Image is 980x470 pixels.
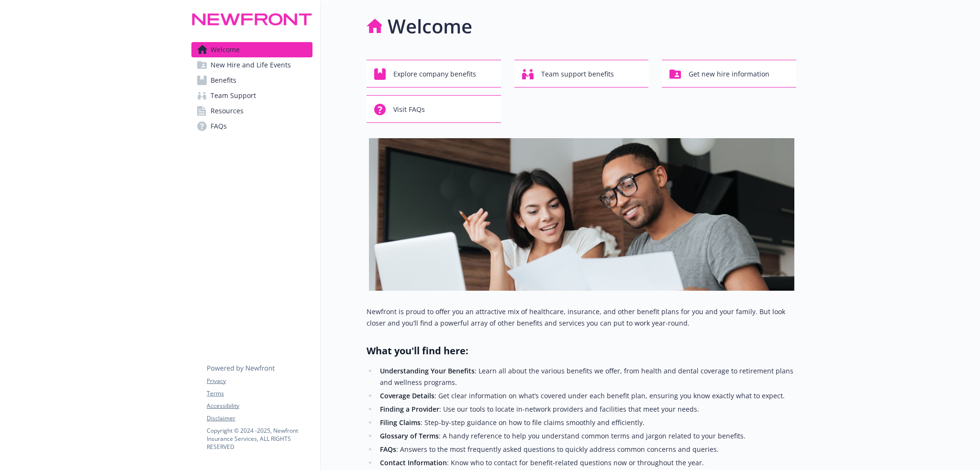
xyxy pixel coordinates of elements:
a: Team Support [191,88,312,103]
button: Team support benefits [514,60,649,87]
strong: Finding a Provider [380,404,439,414]
strong: Understanding Your Benefits [380,366,475,375]
h2: What you'll find here: [367,344,796,358]
button: Explore company benefits [367,60,501,87]
strong: Coverage Details [380,391,434,400]
a: Terms [207,389,312,398]
span: Team support benefits [541,65,614,83]
li: : Use our tools to locate in-network providers and facilities that meet your needs. [377,404,796,415]
li: : Know who to contact for benefit-related questions now or throughout the year. [377,457,796,469]
a: Benefits [191,73,312,88]
span: Resources [211,103,244,119]
span: Benefits [211,73,236,88]
img: overview page banner [369,138,794,291]
button: Visit FAQs [367,95,501,123]
li: : A handy reference to help you understand common terms and jargon related to your benefits. [377,430,796,442]
span: FAQs [211,119,227,134]
span: Get new hire information [689,65,769,83]
li: : Get clear information on what’s covered under each benefit plan, ensuring you know exactly what... [377,390,796,402]
a: Welcome [191,42,312,57]
span: Visit FAQs [393,100,425,119]
strong: FAQs [380,445,396,454]
a: New Hire and Life Events [191,57,312,73]
a: FAQs [191,119,312,134]
p: Newfront is proud to offer you an attractive mix of healthcare, insurance, and other benefit plan... [367,306,796,329]
strong: Filing Claims [380,418,421,427]
span: Welcome [211,42,240,57]
li: : Step-by-step guidance on how to file claims smoothly and efficiently. [377,417,796,428]
p: Copyright © 2024 - 2025 , Newfront Insurance Services, ALL RIGHTS RESERVED [207,426,312,451]
a: Privacy [207,377,312,385]
li: : Answers to the most frequently asked questions to quickly address common concerns and queries. [377,444,796,455]
a: Accessibility [207,402,312,410]
strong: Contact Information [380,458,447,467]
strong: Glossary of Terms [380,431,439,440]
h1: Welcome [388,12,472,41]
span: Explore company benefits [393,65,476,83]
a: Resources [191,103,312,119]
a: Disclaimer [207,414,312,423]
span: New Hire and Life Events [211,57,291,73]
span: Team Support [211,88,256,103]
button: Get new hire information [662,60,796,87]
li: : Learn all about the various benefits we offer, from health and dental coverage to retirement pl... [377,365,796,388]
